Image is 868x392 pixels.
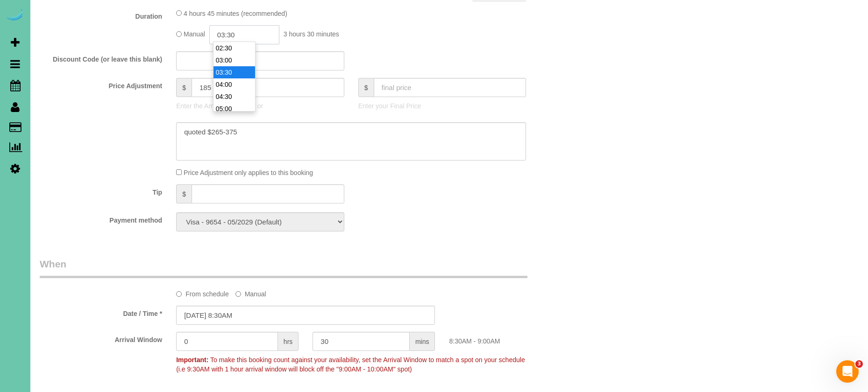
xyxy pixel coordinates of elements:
li: 04:30 [213,91,255,103]
input: Manual [235,291,241,297]
iframe: Intercom live chat [836,360,859,383]
span: Price Adjustment only applies to this booking [184,169,313,176]
p: Enter your Final Price [358,101,526,111]
span: hrs [278,332,299,351]
label: Arrival Window [33,332,169,344]
span: Manual [184,31,205,38]
span: 4 hours 45 minutes (recommended) [184,10,287,17]
span: To make this booking count against your availability, set the Arrival Window to match a spot on y... [176,356,525,373]
label: Price Adjustment [33,78,169,91]
li: 03:00 [213,54,255,66]
img: Automaid Logo [6,9,24,22]
span: mins [410,332,435,351]
span: 3 [855,360,863,368]
strong: Important: [176,356,208,364]
li: 03:30 [213,66,255,78]
li: 04:00 [213,78,255,91]
label: Date / Time * [33,306,169,318]
li: 02:30 [213,42,255,54]
span: 3 hours 30 minutes [284,31,339,38]
span: $ [358,78,374,97]
label: From schedule [176,286,229,299]
input: final price [374,78,526,97]
li: 05:00 [213,103,255,115]
label: Discount Code (or leave this blank) [33,51,169,64]
div: 8:30AM - 9:00AM [442,332,578,346]
legend: When [40,257,527,278]
input: MM/DD/YYYY HH:MM [176,306,435,325]
input: From schedule [176,291,182,297]
span: $ [176,78,192,97]
label: Tip [33,184,169,197]
label: Manual [235,286,266,299]
label: Payment method [33,212,169,225]
span: $ [176,184,192,203]
label: Duration [33,8,169,21]
p: Enter the Amount to Adjust, or [176,101,344,111]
